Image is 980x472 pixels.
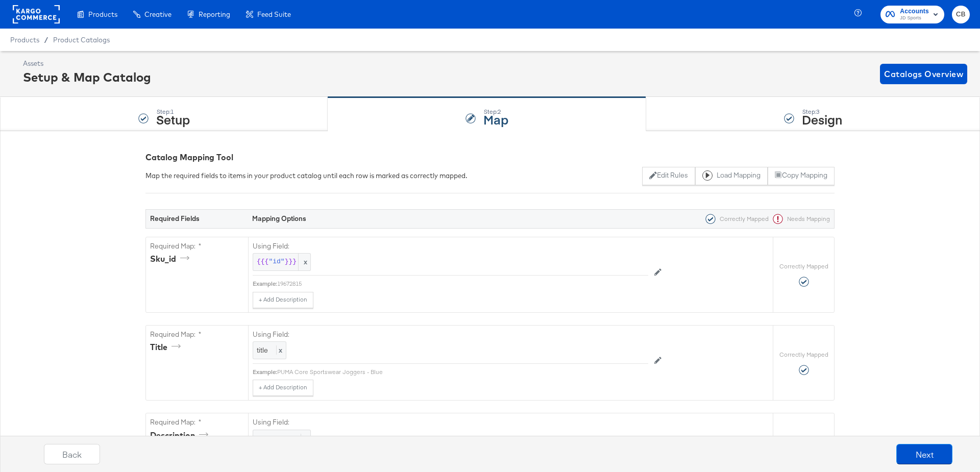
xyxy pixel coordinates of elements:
[253,330,648,339] label: Using Field:
[779,351,828,359] label: Correctly Mapped
[483,108,508,115] div: Step: 2
[880,6,944,23] button: AccountsJD Sports
[880,64,967,84] button: Catalogs Overview
[285,257,297,267] span: }}}
[44,444,100,464] button: Back
[268,257,284,267] span: "id"
[900,14,929,22] span: JD Sports
[156,111,190,128] strong: Setup
[144,10,171,18] span: Creative
[802,108,842,115] div: Step: 3
[642,167,695,185] button: Edit Rules
[145,171,467,181] div: Map the required fields to items in your product catalog until each row is marked as correctly ma...
[257,257,268,267] span: {{{
[145,152,835,163] div: Catalog Mapping Tool
[253,368,277,376] div: Example:
[150,253,193,265] div: sku_id
[900,6,929,17] span: Accounts
[802,111,842,128] strong: Design
[88,10,117,18] span: Products
[253,241,648,251] label: Using Field:
[277,280,648,288] div: 19672815
[253,417,648,427] label: Using Field:
[896,444,952,464] button: Next
[695,167,768,185] button: Load Mapping
[253,292,313,308] button: + Add Description
[769,214,830,224] div: Needs Mapping
[779,262,828,270] label: Correctly Mapped
[952,6,970,23] button: CB
[156,108,190,115] div: Step: 1
[150,241,244,251] label: Required Map: *
[253,380,313,396] button: + Add Description
[701,214,769,224] div: Correctly Mapped
[150,417,244,427] label: Required Map: *
[150,214,200,223] strong: Required Fields
[150,341,184,353] div: title
[257,345,268,355] span: title
[39,36,53,44] span: /
[768,167,835,185] button: Copy Mapping
[252,214,306,223] strong: Mapping Options
[253,280,277,288] div: Example:
[199,10,230,18] span: Reporting
[150,330,244,339] label: Required Map: *
[276,345,282,355] span: x
[884,67,963,81] span: Catalogs Overview
[277,368,648,376] div: PUMA Core Sportswear Joggers - Blue
[257,10,291,18] span: Feed Suite
[10,36,39,44] span: Products
[53,36,110,44] a: Product Catalogs
[483,111,508,128] strong: Map
[23,59,151,68] div: Assets
[298,254,310,270] span: x
[956,9,966,20] span: CB
[23,68,151,86] div: Setup & Map Catalog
